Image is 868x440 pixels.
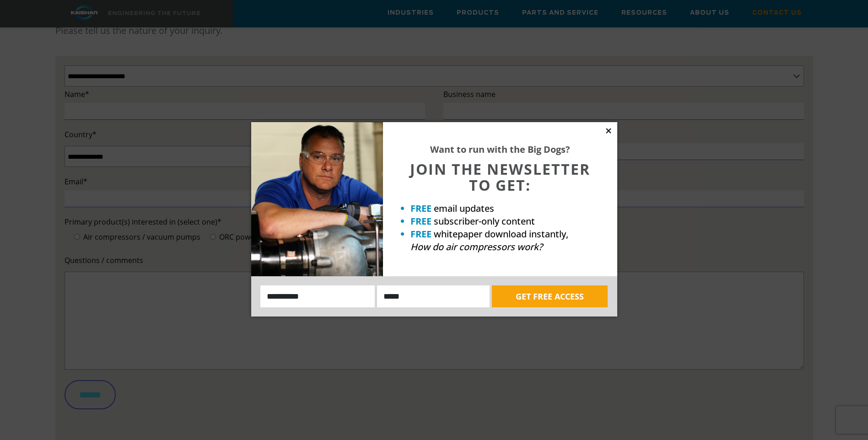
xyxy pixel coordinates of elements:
[410,159,590,195] span: JOIN THE NEWSLETTER TO GET:
[434,228,568,240] span: whitepaper download instantly,
[434,202,494,215] span: email updates
[410,215,431,227] strong: FREE
[604,127,613,135] button: Close
[434,215,535,227] span: subscriber-only content
[410,202,431,215] strong: FREE
[410,228,431,240] strong: FREE
[430,143,570,156] strong: Want to run with the Big Dogs?
[377,285,490,307] input: Email
[492,285,608,307] button: GET FREE ACCESS
[410,241,543,253] em: How do air compressors work?
[260,285,375,307] input: Name:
